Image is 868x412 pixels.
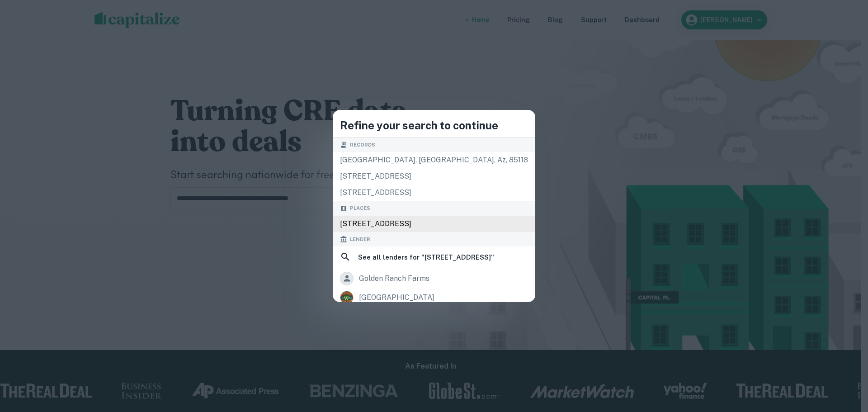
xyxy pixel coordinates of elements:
div: [STREET_ADDRESS] [333,168,535,185]
div: [STREET_ADDRESS] [333,185,535,201]
div: [GEOGRAPHIC_DATA], [GEOGRAPHIC_DATA], az, 85118 [333,152,535,168]
span: Records [350,141,375,149]
a: golden ranch farms [333,269,535,288]
iframe: Chat Widget [823,340,868,383]
span: Places [350,204,370,212]
div: golden ranch farms [359,272,429,285]
span: Lender [350,236,370,243]
div: [STREET_ADDRESS] [333,216,535,232]
h4: Refine your search to continue [340,117,528,133]
img: picture [340,291,353,304]
h6: See all lenders for " [STREET_ADDRESS] " [358,252,494,263]
a: [GEOGRAPHIC_DATA] [333,288,535,307]
div: [GEOGRAPHIC_DATA] [359,291,434,304]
